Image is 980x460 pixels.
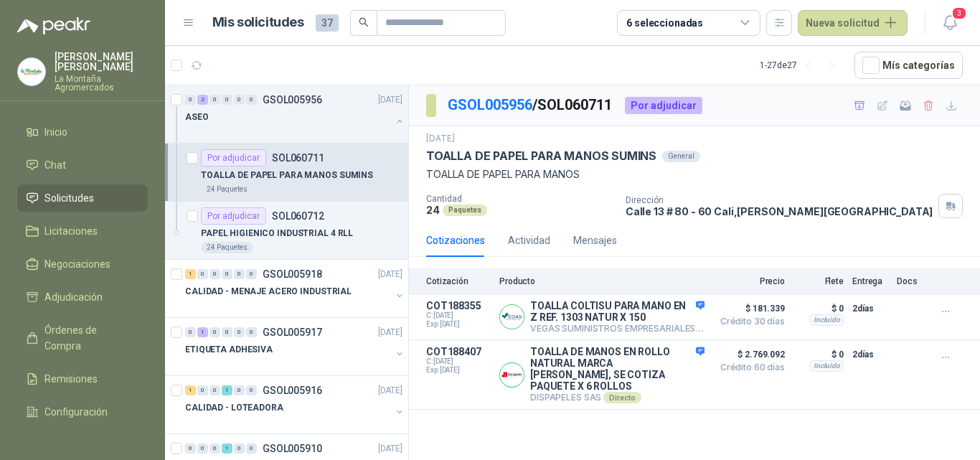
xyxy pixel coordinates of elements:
[272,153,324,163] p: SOL060711
[209,269,220,279] div: 0
[426,194,614,204] p: Cantidad
[18,58,45,85] img: Company Logo
[44,404,108,420] span: Configuración
[810,314,844,326] div: Incluido
[713,317,785,326] span: Crédito 30 días
[426,132,455,146] p: [DATE]
[530,392,705,403] p: DISPAPELES SAS
[426,149,656,164] p: TOALLA DE PAPEL PARA MANOS SUMINS
[500,363,524,387] img: Company Logo
[378,442,402,456] p: [DATE]
[55,52,148,72] p: [PERSON_NAME] [PERSON_NAME]
[793,346,844,363] p: $ 0
[316,14,339,32] span: 37
[185,324,405,370] a: 0 1 0 0 0 0 GSOL005917[DATE] ETIQUETA ADHESIVA
[426,357,491,366] span: C: [DATE]
[197,443,208,454] div: 0
[17,398,148,426] a: Configuración
[426,320,491,329] span: Exp: [DATE]
[212,12,304,33] h1: Mis solicitudes
[201,184,253,195] div: 24 Paquetes
[185,385,196,395] div: 1
[426,233,485,248] div: Cotizaciones
[713,346,785,363] span: $ 2.769.092
[246,95,257,105] div: 0
[44,190,94,206] span: Solicitudes
[185,266,405,311] a: 1 0 0 0 0 0 GSOL005918[DATE] CALIDAD - MENAJE ACERO INDUSTRIAL
[426,276,491,286] p: Cotización
[530,346,705,392] p: TOALLA DE MANOS EN ROLLO NATURAL MARCA [PERSON_NAME], SE COTIZA PAQUETE X 6 ROLLOS
[209,95,220,105] div: 0
[810,360,844,372] div: Incluido
[234,443,245,454] div: 0
[443,205,487,216] div: Paquetes
[209,327,220,337] div: 0
[854,52,963,79] button: Mís categorías
[246,443,257,454] div: 0
[165,144,408,202] a: Por adjudicarSOL060711TOALLA DE PAPEL PARA MANOS SUMINS24 Paquetes
[626,195,933,205] p: Dirección
[185,401,283,415] p: CALIDAD - LOTEADORA
[201,242,253,253] div: 24 Paquetes
[603,392,641,403] div: Directo
[246,385,257,395] div: 0
[185,111,209,124] p: ASEO
[201,207,266,225] div: Por adjudicar
[426,346,491,357] p: COT188407
[185,269,196,279] div: 1
[897,276,925,286] p: Docs
[448,96,532,113] a: GSOL005956
[55,75,148,92] p: La Montaña Agromercados
[626,205,933,217] p: Calle 13 # 80 - 60 Cali , [PERSON_NAME][GEOGRAPHIC_DATA]
[500,305,524,329] img: Company Logo
[852,276,888,286] p: Entrega
[197,269,208,279] div: 0
[246,269,257,279] div: 0
[852,300,888,317] p: 2 días
[798,10,908,36] button: Nueva solicitud
[222,443,232,454] div: 1
[222,385,232,395] div: 1
[209,443,220,454] div: 0
[222,95,232,105] div: 0
[201,227,353,240] p: PAPEL HIGIENICO INDUSTRIAL 4 RLL
[17,217,148,245] a: Licitaciones
[937,10,963,36] button: 3
[272,211,324,221] p: SOL060712
[263,327,322,337] p: GSOL005917
[426,366,491,375] span: Exp: [DATE]
[165,202,408,260] a: Por adjudicarSOL060712PAPEL HIGIENICO INDUSTRIAL 4 RLL24 Paquetes
[44,289,103,305] span: Adjudicación
[263,385,322,395] p: GSOL005916
[793,276,844,286] p: Flete
[760,54,843,77] div: 1 - 27 de 27
[234,269,245,279] div: 0
[508,233,550,248] div: Actividad
[44,157,66,173] span: Chat
[426,204,440,216] p: 24
[185,343,273,357] p: ETIQUETA ADHESIVA
[209,385,220,395] div: 0
[713,363,785,372] span: Crédito 60 días
[222,269,232,279] div: 0
[197,385,208,395] div: 0
[17,316,148,360] a: Órdenes de Compra
[713,300,785,317] span: $ 181.339
[426,300,491,311] p: COT188355
[17,151,148,179] a: Chat
[197,95,208,105] div: 2
[201,169,373,182] p: TOALLA DE PAPEL PARA MANOS SUMINS
[426,166,963,182] p: TOALLA DE PAPEL PARA MANOS
[185,382,405,428] a: 1 0 0 1 0 0 GSOL005916[DATE] CALIDAD - LOTEADORA
[359,17,369,27] span: search
[448,94,613,116] p: / SOL060711
[185,285,352,299] p: CALIDAD - MENAJE ACERO INDUSTRIAL
[44,371,98,387] span: Remisiones
[662,151,700,162] div: General
[530,323,705,334] p: VEGAS SUMINISTROS EMPRESARIALES S A S
[263,95,322,105] p: GSOL005956
[530,300,705,323] p: TOALLA COLTISU PARA MANO EN Z REF. 1303 NATUR X 150
[185,95,196,105] div: 0
[499,276,705,286] p: Producto
[263,443,322,454] p: GSOL005910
